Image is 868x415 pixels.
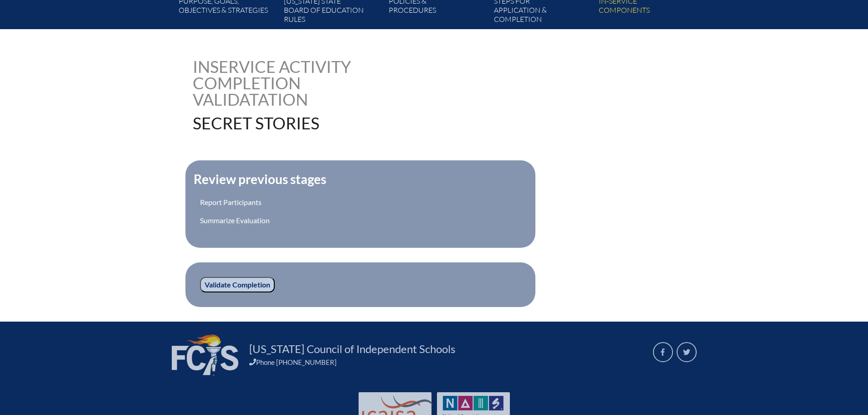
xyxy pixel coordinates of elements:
input: Validate Completion [200,277,275,292]
a: [US_STATE] Council of Independent Schools [246,342,459,356]
a: Report Participants [200,198,262,206]
h1: secret stories [193,115,492,131]
h1: Inservice Activity Completion Validatation [193,58,376,108]
legend: Review previous stages [193,171,327,187]
div: Phone [PHONE_NUMBER] [249,358,642,366]
a: Summarize Evaluation [200,216,270,225]
img: FCIS_logo_white [172,334,238,375]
